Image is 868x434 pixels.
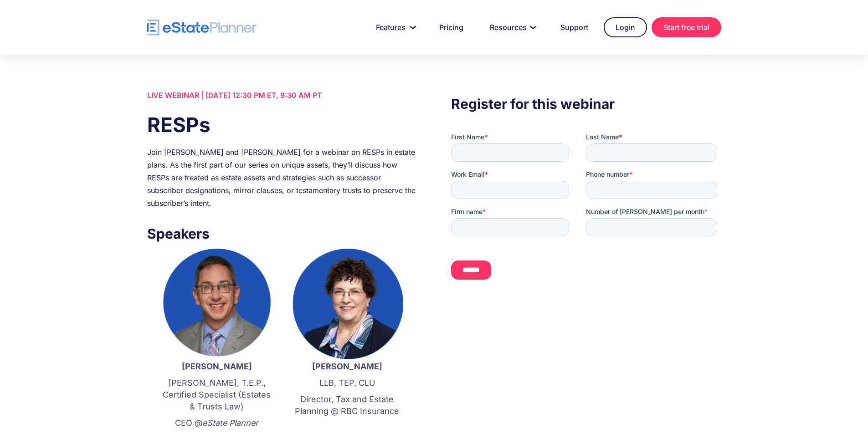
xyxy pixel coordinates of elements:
[291,377,403,389] p: LLB, TEP, CLU
[147,89,417,102] div: LIVE WEBINAR | [DATE] 12:30 PM ET, 9:30 AM PT
[182,362,252,371] strong: [PERSON_NAME]
[652,17,721,37] a: Start free trial
[202,418,258,428] em: eState Planner
[479,18,545,36] a: Resources
[365,18,424,36] a: Features
[550,18,599,36] a: Support
[147,146,417,209] div: Join [PERSON_NAME] and [PERSON_NAME] for a webinar on RESPs in estate plans. As the first part of...
[147,223,417,244] h3: Speakers
[147,111,417,139] h1: RESPs
[428,18,474,36] a: Pricing
[312,362,382,371] strong: [PERSON_NAME]
[147,20,257,36] a: home
[451,93,721,114] h3: Register for this webinar
[291,422,403,434] p: ‍
[604,17,647,37] a: Login
[451,133,721,296] iframe: Form 0
[161,417,273,429] p: CEO @
[161,377,273,413] p: [PERSON_NAME], T.E.P., Certified Specialist (Estates & Trusts Law)
[291,393,403,417] p: Director, Tax and Estate Planning @ RBC Insurance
